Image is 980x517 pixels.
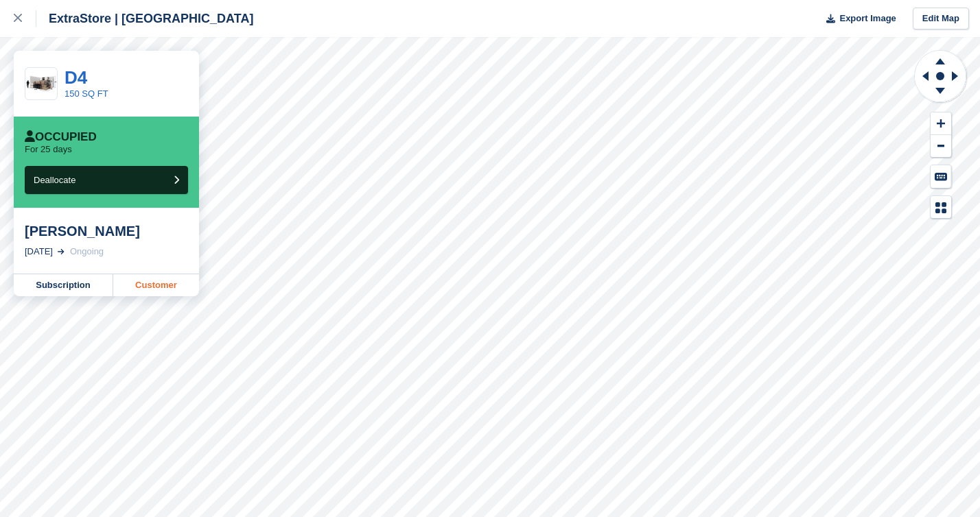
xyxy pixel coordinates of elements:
button: Zoom Out [931,135,951,158]
a: D4 [65,67,87,88]
span: Export Image [839,12,896,25]
div: [PERSON_NAME] [25,223,188,239]
div: [DATE] [25,245,53,258]
div: Ongoing [70,245,104,258]
button: Deallocate [25,166,188,194]
a: Subscription [14,274,113,296]
button: Zoom In [931,112,951,135]
button: Keyboard Shortcuts [931,165,951,188]
img: arrow-right-light-icn-cde0832a797a2874e46488d9cf13f60e5c3a73dbe684e267c42b8395dfbc2abf.svg [58,249,65,254]
a: Edit Map [913,8,969,30]
button: Map Legend [931,196,951,219]
p: For 25 days [25,144,72,155]
span: Deallocate [34,175,75,185]
img: 150.jpg [25,72,57,96]
a: 150 SQ FT [65,88,108,99]
div: Occupied [25,130,97,144]
a: Customer [113,274,199,296]
button: Export Image [818,8,896,30]
div: ExtraStore | [GEOGRAPHIC_DATA] [36,10,253,27]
